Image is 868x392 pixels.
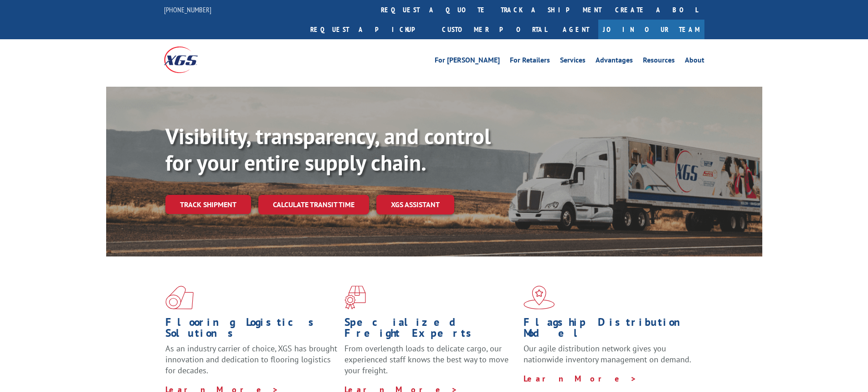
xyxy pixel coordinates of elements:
a: Request a pickup [303,20,435,39]
a: [PHONE_NUMBER] [164,5,211,14]
a: For [PERSON_NAME] [435,57,500,67]
a: Agent [554,20,598,39]
a: Customer Portal [435,20,554,39]
a: For Retailers [510,57,550,67]
img: xgs-icon-focused-on-flooring-red [344,286,366,309]
a: Services [560,57,586,67]
a: Resources [643,57,675,67]
a: About [685,57,704,67]
a: XGS ASSISTANT [376,195,454,214]
span: Our agile distribution network gives you nationwide inventory management on demand. [524,343,691,365]
h1: Flooring Logistics Solutions [165,317,338,343]
a: Join Our Team [598,20,704,39]
p: From overlength loads to delicate cargo, our experienced staff knows the best way to move your fr... [344,343,517,384]
h1: Flagship Distribution Model [524,317,696,343]
a: Calculate transit time [258,195,369,214]
a: Advantages [596,57,633,67]
img: xgs-icon-flagship-distribution-model-red [524,286,555,309]
h1: Specialized Freight Experts [344,317,517,343]
img: xgs-icon-total-supply-chain-intelligence-red [165,286,194,309]
span: As an industry carrier of choice, XGS has brought innovation and dedication to flooring logistics... [165,343,337,376]
a: Learn More > [524,373,637,384]
a: Track shipment [165,195,251,214]
b: Visibility, transparency, and control for your entire supply chain. [165,122,491,177]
